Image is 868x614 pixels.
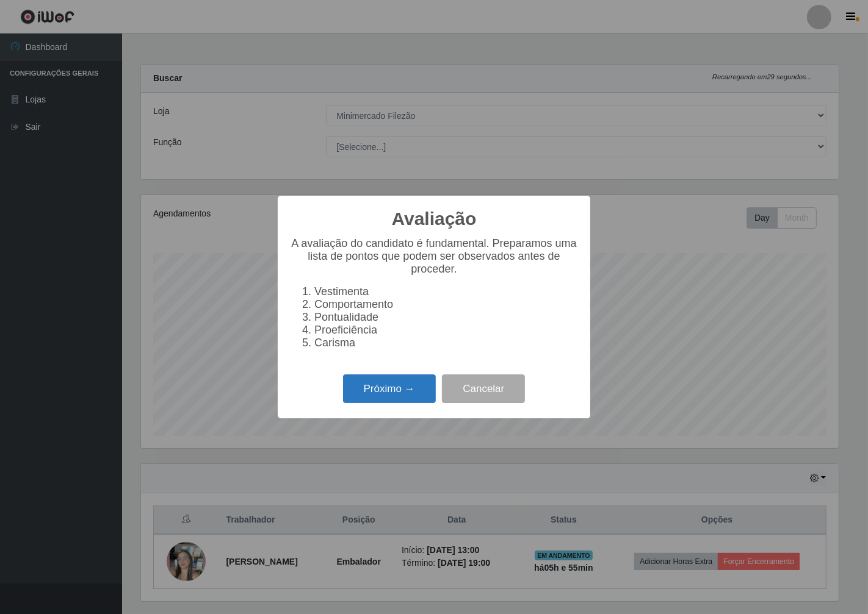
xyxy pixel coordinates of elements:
h2: Avaliação [392,208,477,230]
li: Carisma [314,337,578,349]
li: Proeficiência [314,324,578,337]
li: Comportamento [314,298,578,311]
button: Cancelar [442,374,525,403]
button: Próximo → [343,374,436,403]
li: Pontualidade [314,311,578,324]
li: Vestimenta [314,285,578,298]
p: A avaliação do candidato é fundamental. Preparamos uma lista de pontos que podem ser observados a... [290,237,578,276]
